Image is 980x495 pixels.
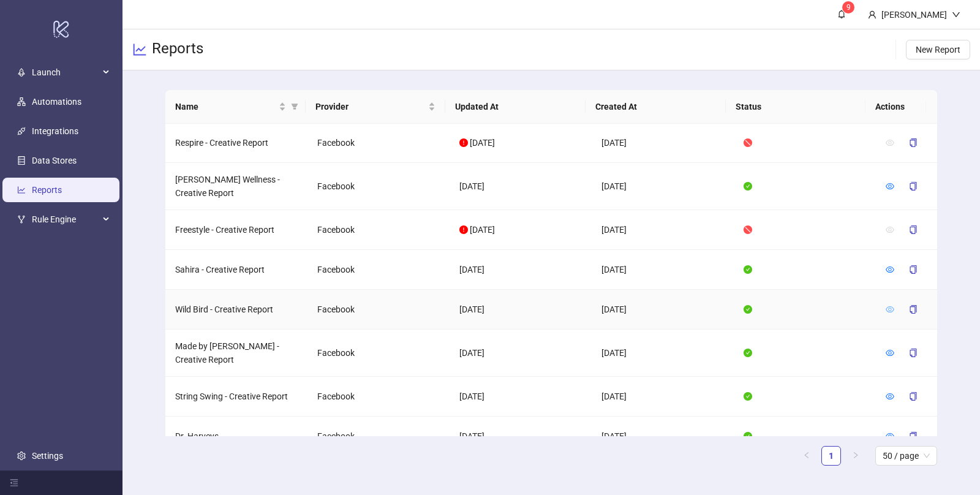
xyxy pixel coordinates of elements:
[899,426,927,446] button: copy
[886,265,894,274] a: eye
[315,100,426,113] span: Provider
[886,138,894,147] span: eye
[307,163,450,210] td: Facebook
[886,392,894,401] span: eye
[909,182,918,191] span: copy
[592,417,734,456] td: [DATE]
[906,40,970,59] button: New Report
[803,452,810,459] span: left
[592,123,734,163] td: [DATE]
[288,97,301,116] span: filter
[306,90,446,124] th: Provider
[32,451,63,461] a: Settings
[886,348,894,358] a: eye
[592,250,734,290] td: [DATE]
[886,225,894,234] span: eye
[307,377,450,417] td: Facebook
[875,446,937,466] div: Page Size
[592,330,734,377] td: [DATE]
[450,377,592,417] td: [DATE]
[445,90,586,124] th: Updated At
[165,290,307,330] td: Wild Bird - Creative Report
[899,343,927,363] button: copy
[592,210,734,250] td: [DATE]
[868,10,876,19] span: user
[837,10,846,18] span: bell
[592,377,734,417] td: [DATE]
[470,225,495,235] span: [DATE]
[886,431,894,441] a: eye
[152,39,203,60] h3: Reports
[17,215,26,224] span: fork
[744,138,752,147] span: stop
[899,220,927,240] button: copy
[586,90,726,124] th: Created At
[886,349,894,357] span: eye
[909,265,918,274] span: copy
[852,452,859,459] span: right
[17,68,26,77] span: rocket
[307,123,450,163] td: Facebook
[899,300,927,319] button: copy
[592,290,734,330] td: [DATE]
[459,138,468,147] span: exclamation-circle
[132,42,147,57] span: line-chart
[165,163,307,210] td: [PERSON_NAME] Wellness - Creative Report
[821,446,841,466] li: 1
[744,265,752,274] span: check-circle
[592,163,734,210] td: [DATE]
[842,1,854,13] sup: 9
[32,207,99,232] span: Rule Engine
[886,304,894,314] a: eye
[32,60,99,85] span: Launch
[909,392,918,401] span: copy
[165,250,307,290] td: Sahira - Creative Report
[876,8,952,21] div: [PERSON_NAME]
[32,185,62,195] a: Reports
[899,133,927,153] button: copy
[450,250,592,290] td: [DATE]
[165,330,307,377] td: Made by [PERSON_NAME] - Creative Report
[307,290,450,330] td: Facebook
[886,265,894,274] span: eye
[846,3,851,12] span: 9
[909,305,918,314] span: copy
[165,210,307,250] td: Freestyle - Creative Report
[307,330,450,377] td: Facebook
[886,432,894,440] span: eye
[165,90,306,124] th: Name
[886,305,894,314] span: eye
[10,478,18,487] span: menu-fold
[450,163,592,210] td: [DATE]
[744,305,752,314] span: check-circle
[165,417,307,456] td: Dr. Harveys
[450,290,592,330] td: [DATE]
[865,90,927,124] th: Actions
[307,210,450,250] td: Facebook
[744,182,752,191] span: check-circle
[470,138,495,148] span: [DATE]
[744,349,752,357] span: check-circle
[450,330,592,377] td: [DATE]
[797,446,816,466] button: left
[846,446,865,466] button: right
[883,447,930,465] span: 50 / page
[899,387,927,406] button: copy
[307,250,450,290] td: Facebook
[32,156,77,165] a: Data Stores
[744,432,752,440] span: check-circle
[899,260,927,279] button: copy
[307,417,450,456] td: Facebook
[899,176,927,196] button: copy
[32,97,81,107] a: Automations
[916,45,960,55] span: New Report
[952,10,960,19] span: down
[744,392,752,401] span: check-circle
[165,123,307,163] td: Respire - Creative Report
[909,138,918,147] span: copy
[744,225,752,234] span: stop
[846,446,865,466] li: Next Page
[909,225,918,234] span: copy
[32,126,78,136] a: Integrations
[886,182,894,191] span: eye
